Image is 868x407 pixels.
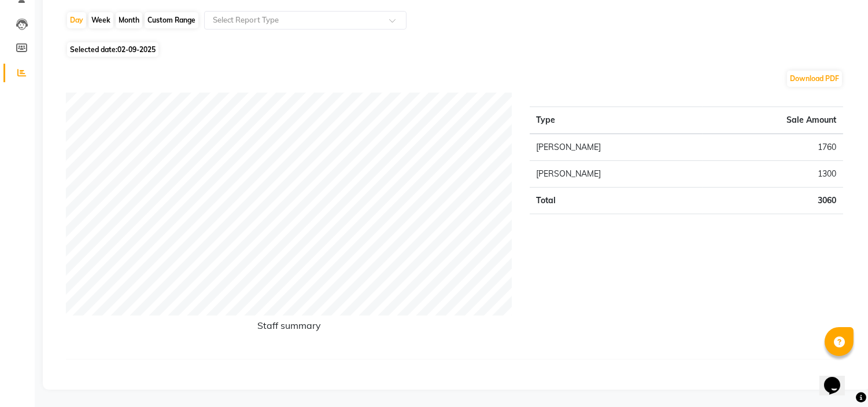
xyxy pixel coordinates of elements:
[703,161,843,188] td: 1300
[819,361,856,395] iframe: chat widget
[67,12,86,28] div: Day
[67,42,158,57] span: Selected date:
[530,107,703,134] th: Type
[117,45,156,54] span: 02-09-2025
[703,134,843,161] td: 1760
[145,12,198,28] div: Custom Range
[116,12,142,28] div: Month
[66,320,512,336] h6: Staff summary
[88,12,113,28] div: Week
[530,188,703,214] td: Total
[703,188,843,214] td: 3060
[530,161,703,188] td: [PERSON_NAME]
[530,134,703,161] td: [PERSON_NAME]
[703,107,843,134] th: Sale Amount
[787,71,842,87] button: Download PDF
